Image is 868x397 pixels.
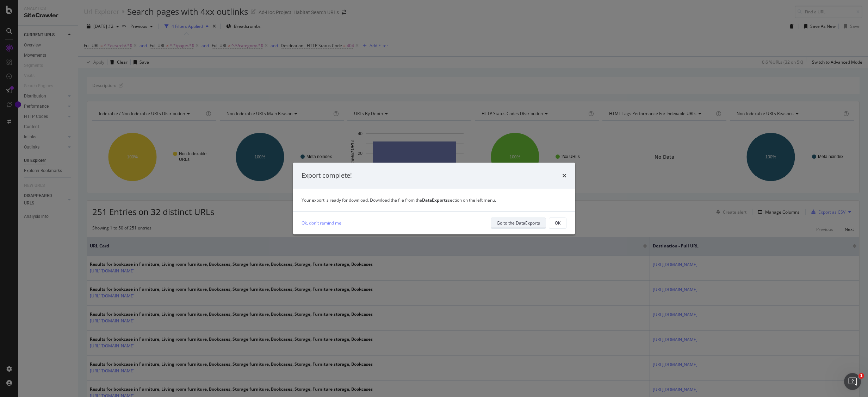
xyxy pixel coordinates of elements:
div: Your export is ready for download. Download the file from the [302,197,566,203]
span: 1 [858,373,864,379]
a: Ok, don't remind me [302,219,341,227]
div: modal [293,163,575,234]
button: Go to the DataExports [491,218,546,229]
iframe: Intercom live chat [844,373,861,390]
strong: DataExports [422,197,448,203]
div: Go to the DataExports [497,220,540,226]
button: OK [549,218,566,229]
span: section on the left menu. [422,197,496,203]
div: Export complete! [302,171,352,180]
div: times [562,171,566,180]
div: OK [555,220,560,226]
